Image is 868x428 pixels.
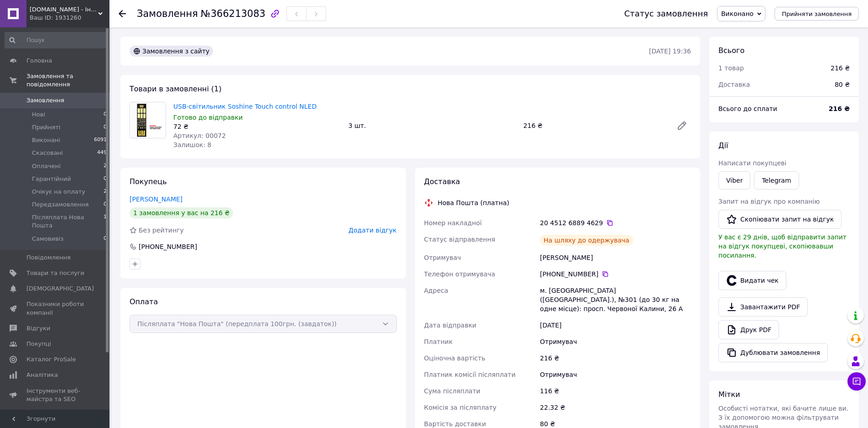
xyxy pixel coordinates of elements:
span: У вас є 29 днів, щоб відправити запит на відгук покупцеві, скопіювавши посилання. [718,233,847,259]
div: 22.32 ₴ [538,399,693,416]
span: [DEMOGRAPHIC_DATA] [26,285,94,293]
span: Повідомлення [26,254,71,262]
button: Чат з покупцем [847,372,866,391]
span: Прийняти замовлення [782,11,852,17]
span: Адреса [424,287,448,294]
span: 0 [104,175,107,183]
div: 3 шт. [345,119,520,132]
span: Інструменти веб-майстра та SEO [26,387,84,403]
div: Ваш ID: 1931260 [30,14,109,22]
button: Видати чек [718,271,786,290]
a: Друк PDF [718,320,779,339]
span: Дії [718,141,728,150]
div: [PERSON_NAME] [538,249,693,266]
span: Запит на відгук про компанію [718,198,820,205]
button: Дублювати замовлення [718,343,828,362]
span: Каталог ProSale [26,355,76,364]
span: Телефон отримувача [424,270,495,278]
span: 2 [104,162,107,170]
span: Залишок: 8 [173,141,212,148]
span: Оплачені [32,162,61,170]
span: Комісія за післяплату [424,404,497,411]
span: 0 [104,201,107,209]
button: Скопіювати запит на відгук [718,210,842,229]
div: [DATE] [538,317,693,333]
span: Доставка [718,81,750,88]
div: 116 ₴ [538,383,693,399]
span: Сума післяплати [424,387,481,395]
span: Покупець [130,177,167,186]
div: 216 ₴ [831,63,850,73]
span: Дата відправки [424,322,477,329]
span: Відгуки [26,324,50,333]
span: Замовлення та повідомлення [26,72,109,89]
span: Нові [32,111,45,119]
span: Готово до відправки [173,114,243,121]
div: На шляху до одержувача [540,235,633,246]
span: Fonari.in.ua - Інтернет-магазин світлодіодних ліхтарів, акумуляторів зарядних пристроїв і аксесуарів [30,5,98,14]
span: Вартість доставки [424,420,486,428]
div: [PHONE_NUMBER] [138,242,198,251]
span: Отримувач [424,254,461,261]
a: Редагувати [673,116,691,135]
b: 216 ₴ [829,105,850,112]
a: Завантажити PDF [718,297,808,317]
a: Viber [718,171,750,190]
span: Передзамовлення [32,201,88,209]
span: Без рейтингу [139,227,184,234]
span: Всього до сплати [718,105,777,112]
span: Статус відправлення [424,236,495,243]
div: Замовлення з сайту [130,46,213,57]
span: 0 [104,123,107,132]
span: Оплата [130,297,158,306]
span: 0 [104,111,107,119]
span: Замовлення [137,8,198,19]
a: USB-світильник Soshine Touch control NLED [173,103,317,110]
span: Гарантійний [32,175,71,183]
div: м. [GEOGRAPHIC_DATA] ([GEOGRAPHIC_DATA].), №301 (до 30 кг на одне місце): просп. Червоної Калини,... [538,282,693,317]
div: Отримувач [538,333,693,350]
img: USB-світильник Soshine Touch control NLED [130,102,166,138]
time: [DATE] 19:36 [649,48,691,55]
span: 2 [104,188,107,196]
span: Скасовані [32,149,63,157]
span: Показники роботи компанії [26,300,84,317]
span: 1 товар [718,64,744,72]
span: Головна [26,57,52,65]
span: Артикул: 00072 [173,132,226,139]
span: Самовивіз [32,235,63,243]
div: Нова Пошта (платна) [436,198,512,207]
span: Написати покупцеві [718,159,786,167]
span: Номер накладної [424,219,482,227]
span: Післяплата Нова Пошта [32,213,104,230]
input: Пошук [5,32,108,48]
div: Статус замовлення [624,9,708,18]
span: Доставка [424,177,460,186]
div: Отримувач [538,366,693,383]
span: 449 [97,149,107,157]
div: 216 ₴ [538,350,693,366]
span: Покупці [26,340,51,348]
a: [PERSON_NAME] [130,196,182,203]
span: Замовлення [26,96,64,105]
div: 72 ₴ [173,122,341,131]
div: Повернутися назад [119,9,126,18]
span: 0 [104,235,107,243]
span: Оціночна вартість [424,354,485,362]
a: Telegram [754,171,799,190]
span: Товари в замовленні (1) [130,85,222,93]
span: Мітки [718,390,740,399]
div: 20 4512 6889 4629 [540,218,691,227]
span: Виконано [721,10,754,17]
span: 6091 [94,136,107,144]
span: Всього [718,46,744,55]
span: Очікує на оплату [32,188,85,196]
button: Прийняти замовлення [774,7,859,21]
div: 80 ₴ [829,74,855,95]
span: Прийняті [32,123,60,132]
span: Товари та послуги [26,269,84,277]
span: №366213083 [201,8,265,19]
div: [PHONE_NUMBER] [540,269,691,279]
span: Виконані [32,136,60,144]
div: 216 ₴ [520,119,669,132]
